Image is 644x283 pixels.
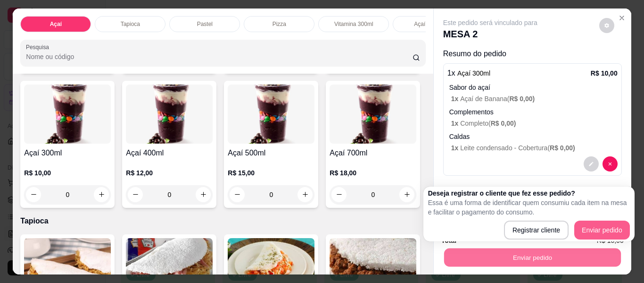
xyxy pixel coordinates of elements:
[584,156,599,172] button: decrease-product-quantity
[272,20,286,28] p: Pizza
[26,43,52,51] label: Pesquisa
[121,20,140,28] p: Tapioca
[26,52,413,61] input: Pesquisa
[504,221,569,240] button: Registrar cliente
[451,119,618,128] p: Completo (
[126,85,213,144] img: product-image
[414,20,442,28] p: Açaí batido
[449,83,618,92] p: Sabor do açaí
[330,147,416,159] h4: Açaí 700ml
[603,156,618,172] button: decrease-product-quantity
[24,85,111,144] img: product-image
[599,18,614,33] button: decrease-product-quantity
[443,18,537,27] p: Este pedido será vinculado para
[428,198,630,217] p: Essa é uma forma de identificar quem consumiu cada item na mesa e facilitar o pagamento do consumo.
[550,144,575,152] span: R$ 0,00 )
[491,120,516,127] span: R$ 0,00 )
[451,143,618,153] p: Leite condensado - Cobertura (
[228,147,314,159] h4: Açaí 500ml
[330,168,416,178] p: R$ 18,00
[197,20,213,28] p: Pastel
[428,189,630,198] h2: Deseja registrar o cliente que fez esse pedido?
[126,147,213,159] h4: Açaí 400ml
[447,68,490,79] p: 1 x
[126,168,213,178] p: R$ 12,00
[449,132,618,141] p: Caldas
[443,48,622,60] p: Resumo do pedido
[24,168,111,178] p: R$ 10,00
[443,27,537,41] p: MESA 2
[614,10,629,26] button: Close
[574,221,630,240] button: Enviar pedido
[444,249,620,267] button: Enviar pedido
[334,20,373,28] p: Vitamina 300ml
[228,85,314,144] img: product-image
[451,94,618,103] p: Açaí de Banana (
[509,95,535,103] span: R$ 0,00 )
[451,95,460,103] span: 1 x
[449,107,618,117] p: Complementos
[451,144,460,152] span: 1 x
[591,69,618,78] p: R$ 10,00
[24,147,111,159] h4: Açaí 300ml
[50,20,62,28] p: Açaí
[20,215,425,227] p: Tapioca
[330,85,416,144] img: product-image
[457,69,490,77] span: Açaí 300ml
[228,168,314,178] p: R$ 15,00
[451,120,460,127] span: 1 x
